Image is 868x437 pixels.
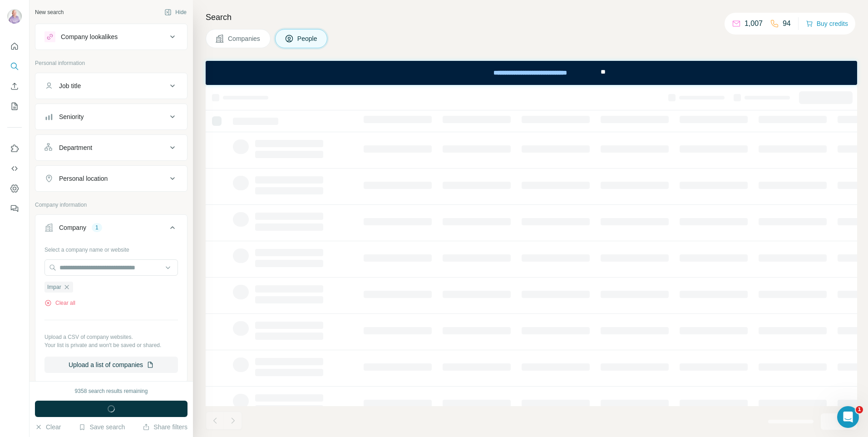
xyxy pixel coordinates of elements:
div: 9358 search results remaining [75,387,148,395]
div: New search [35,8,64,16]
span: 1 [856,406,863,413]
img: Avatar [7,9,22,24]
iframe: Banner [206,61,857,85]
button: Upload a list of companies [44,357,178,373]
button: Company1 [35,217,187,242]
button: Hide [158,5,193,19]
p: Upload a CSV of company websites. [44,333,178,341]
button: Enrich CSV [7,78,22,94]
button: Clear all [44,299,75,307]
button: Department [35,137,187,159]
div: Personal location [59,174,108,183]
p: Company information [35,201,187,209]
div: Select a company name or website [44,242,178,254]
div: Job title [59,81,81,90]
button: Company lookalikes [35,26,187,48]
span: Companies [228,34,261,43]
div: Department [59,143,92,152]
button: Share filters [143,422,187,432]
p: Your list is private and won't be saved or shared. [44,341,178,349]
span: Impar [47,283,61,291]
button: Use Surfe on LinkedIn [7,140,22,157]
button: Quick start [7,38,22,55]
span: People [297,34,318,43]
div: Company [59,223,86,232]
button: Clear [35,422,61,432]
p: Personal information [35,59,187,67]
iframe: Intercom live chat [837,406,859,428]
button: Feedback [7,200,22,217]
div: Seniority [59,112,84,121]
button: Use Surfe API [7,160,22,177]
p: 94 [783,18,791,29]
button: Save search [79,422,125,432]
button: Search [7,58,22,74]
p: 1,007 [745,18,763,29]
button: Personal location [35,168,187,189]
div: 1 [92,223,102,232]
button: Job title [35,75,187,97]
h4: Search [206,11,857,24]
button: Seniority [35,106,187,128]
button: My lists [7,98,22,114]
div: Company lookalikes [61,32,118,41]
button: Dashboard [7,180,22,197]
button: Buy credits [806,17,848,30]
